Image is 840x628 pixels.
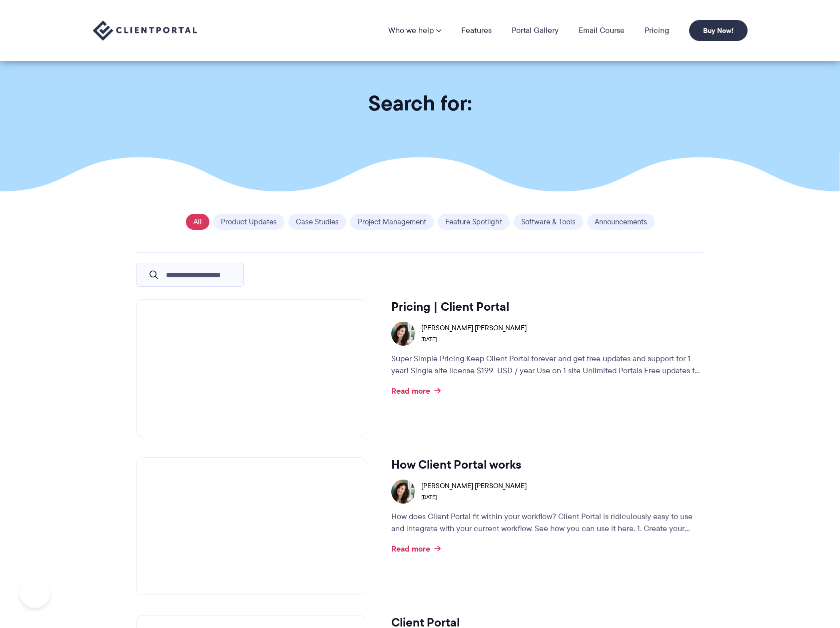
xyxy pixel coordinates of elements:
[213,214,284,230] a: Product Updates
[421,334,527,345] time: [DATE]
[514,214,583,230] a: Software & Tools
[421,492,527,503] time: [DATE]
[587,214,655,230] a: Announcements
[391,387,441,395] a: Read more
[438,214,510,230] a: Feature Spotlight
[350,214,434,230] a: Project Management
[186,214,209,230] a: All
[689,20,748,41] a: Buy Now!
[645,26,669,34] a: Pricing
[579,26,625,34] a: Email Course
[512,26,559,34] a: Portal Gallery
[20,578,50,608] iframe: Toggle Customer Support
[391,457,704,472] h3: How Client Portal works
[283,90,558,116] h1: Search for:
[391,545,441,553] a: Read more
[391,353,704,377] p: Super Simple Pricing Keep Client Portal forever and get free updates and support for 1 year! Sing...
[391,511,704,535] p: How does Client Portal fit within your workflow? Client Portal is ridiculously easy to use and in...
[421,480,527,491] span: [PERSON_NAME] [PERSON_NAME]
[421,322,527,333] span: [PERSON_NAME] [PERSON_NAME]
[391,299,704,314] h3: Pricing | Client Portal
[461,26,492,34] a: Features
[388,26,441,34] a: Who we help
[288,214,346,230] a: Case Studies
